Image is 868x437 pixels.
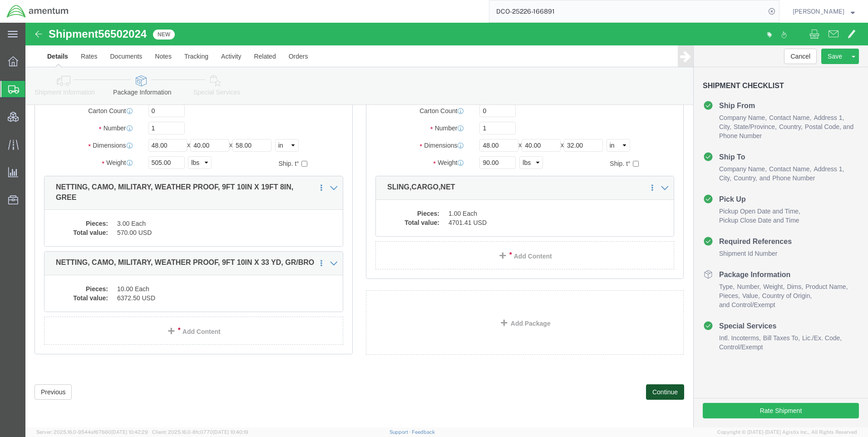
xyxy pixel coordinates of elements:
[412,429,435,435] a: Feedback
[152,429,248,435] span: Client: 2025.16.0-8fc0770
[390,429,412,435] a: Support
[6,5,69,18] img: logo
[793,6,844,16] span: Ray Cheatteam
[717,428,857,436] span: Copyright © [DATE]-[DATE] Agistix Inc., All Rights Reserved
[213,429,248,435] span: [DATE] 10:40:19
[36,429,148,435] span: Server: 2025.16.0-9544af67660
[489,0,765,22] input: Search for shipment number, reference number
[792,6,855,17] button: [PERSON_NAME]
[111,429,148,435] span: [DATE] 10:42:29
[25,23,868,427] iframe: FS Legacy Container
